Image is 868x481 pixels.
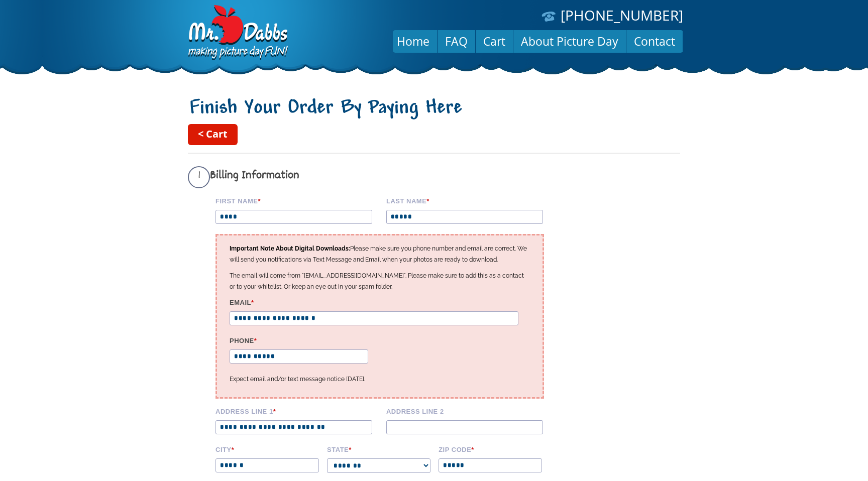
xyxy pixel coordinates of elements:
[230,270,530,292] p: The email will come from "[EMAIL_ADDRESS][DOMAIN_NAME]". Please make sure to add this as a contac...
[230,245,350,252] strong: Important Note About Digital Downloads:
[626,29,683,53] a: Contact
[230,374,530,385] p: Expect email and/or text message notice [DATE].
[327,444,431,453] label: State
[439,444,543,453] label: Zip code
[188,97,680,120] h1: Finish Your Order By Paying Here
[438,29,475,53] a: FAQ
[230,297,530,306] label: Email
[185,5,289,61] img: Dabbs Company
[561,6,683,25] a: [PHONE_NUMBER]
[476,29,513,53] a: Cart
[230,243,530,265] p: Please make sure you phone number and email are correct. We will send you notifications via Text ...
[230,335,374,344] label: Phone
[389,29,437,53] a: Home
[188,166,210,188] span: 1
[188,166,557,188] h3: Billing Information
[386,196,550,205] label: Last name
[386,406,550,415] label: Address Line 2
[188,124,238,145] a: < Cart
[215,196,379,205] label: First Name
[215,444,320,453] label: City
[215,406,379,415] label: Address Line 1
[513,29,626,53] a: About Picture Day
